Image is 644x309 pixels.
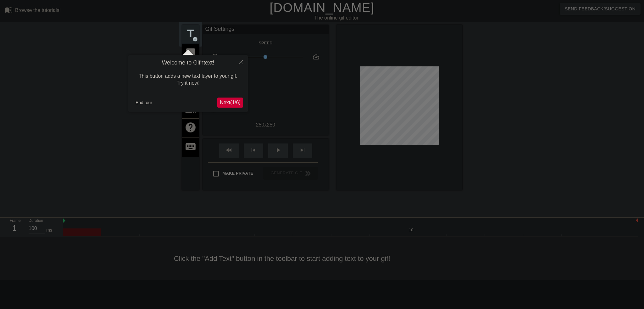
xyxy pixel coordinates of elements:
[133,98,155,107] button: End tour
[220,100,241,105] span: Next ( 1 / 6 )
[133,66,243,93] div: This button adds a new text layer to your gif. Try it now!
[217,98,243,108] button: Next
[234,55,248,69] button: Close
[133,59,243,66] h4: Welcome to Gifntext!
